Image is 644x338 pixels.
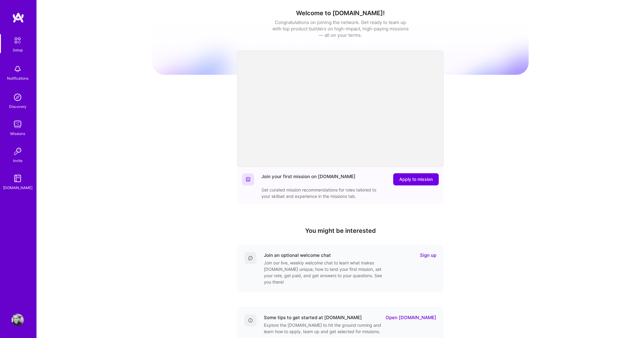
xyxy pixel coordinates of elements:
h4: You might be interested [237,227,444,234]
img: Invite [12,145,24,157]
img: User Avatar [12,314,24,326]
iframe: video [237,50,444,167]
div: Notifications [7,75,29,81]
div: Join our live, weekly welcome chat to learn what makes [DOMAIN_NAME] unique, how to land your fir... [264,260,385,285]
a: User Avatar [10,314,25,326]
button: Apply to mission [393,173,439,185]
div: [DOMAIN_NAME] [3,185,32,191]
img: Website [246,177,250,182]
img: discovery [12,91,24,103]
img: teamwork [12,118,24,130]
a: Open [DOMAIN_NAME] [386,314,436,321]
img: Comment [248,256,253,260]
a: Sign up [420,252,436,258]
div: Join your first mission on [DOMAIN_NAME] [261,173,356,185]
img: logo [12,12,24,23]
img: bell [12,63,24,75]
div: Some tips to get started at [DOMAIN_NAME] [264,314,362,321]
div: Join an optional welcome chat [264,252,331,258]
span: Apply to mission [399,176,433,182]
div: Invite [13,157,22,164]
div: Setup [13,47,23,53]
img: guide book [12,172,24,185]
div: Congratulations on joining the network. Get ready to team up with top product builders on high-im... [272,19,409,38]
img: setup [11,34,24,47]
div: Get curated mission recommendations for roles tailored to your skillset and experience in the mis... [261,187,383,199]
div: Explore the [DOMAIN_NAME] to hit the ground running and learn how to apply, team up and get selec... [264,322,385,335]
img: Details [248,318,253,323]
div: Missions [10,130,25,137]
h1: Welcome to [DOMAIN_NAME]! [152,9,529,17]
div: Discovery [9,103,26,110]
